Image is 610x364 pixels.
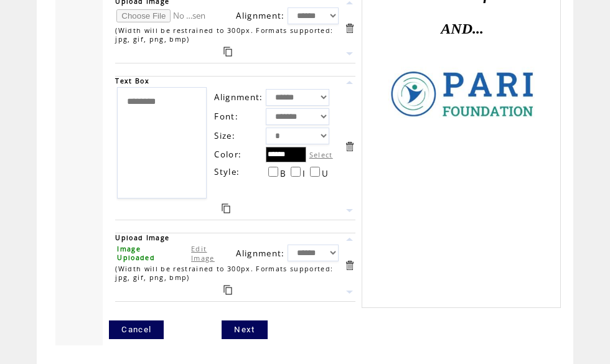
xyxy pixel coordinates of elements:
[214,149,242,160] span: Color:
[441,21,484,37] font: AND...
[214,91,263,103] span: Alignment:
[117,245,155,262] span: Image Uploaded
[236,248,284,259] span: Alignment:
[344,141,355,152] a: Delete this item
[223,285,232,295] a: Duplicate this item
[369,54,556,134] img: images
[344,77,355,88] a: Move this item up
[280,168,286,179] span: B
[115,233,169,242] span: Upload Image
[344,48,355,60] a: Move this item down
[236,10,284,21] span: Alignment:
[109,320,164,339] a: Cancel
[214,130,235,141] span: Size:
[303,168,306,179] span: I
[344,22,355,34] a: Delete this item
[214,166,240,177] span: Style:
[223,47,232,57] a: Duplicate this item
[344,286,355,298] a: Move this item down
[115,264,333,282] span: (Width will be restrained to 300px. Formats supported: jpg, gif, png, bmp)
[115,26,333,44] span: (Width will be restrained to 300px. Formats supported: jpg, gif, png, bmp)
[214,111,238,122] span: Font:
[322,168,329,179] span: U
[309,150,333,159] label: Select
[344,205,355,217] a: Move this item down
[344,259,355,271] a: Delete this item
[115,77,149,85] span: Text Box
[191,244,215,263] a: Edit Image
[222,203,230,213] a: Duplicate this item
[222,320,267,339] a: Next
[344,233,355,245] a: Move this item up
